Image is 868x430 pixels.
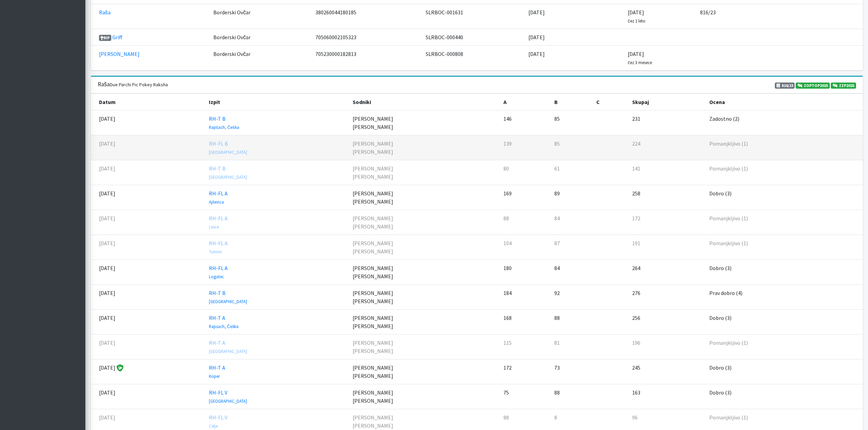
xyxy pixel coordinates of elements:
[209,423,218,429] small: Celje
[550,359,593,384] td: 73
[348,260,499,285] td: [PERSON_NAME] [PERSON_NAME]
[348,285,499,310] td: [PERSON_NAME] [PERSON_NAME]
[628,210,705,235] td: 172
[705,235,863,260] td: Pomanjkljivo (1)
[550,335,593,359] td: 81
[209,373,220,379] small: Koper
[550,384,593,409] td: 88
[705,110,863,135] td: Zadostno (2)
[209,349,247,354] small: [GEOGRAPHIC_DATA]
[796,83,830,89] a: ZOPTOP2025
[705,135,863,160] td: Pomanjkljivo (1)
[550,260,593,285] td: 84
[205,94,348,110] th: Izpit
[499,335,550,359] td: 115
[499,384,550,409] td: 75
[209,46,311,71] td: Borderski Ovčar
[209,290,247,305] a: RH-T B [GEOGRAPHIC_DATA]
[628,335,705,359] td: 196
[209,29,311,46] td: Borderski Ovčar
[348,94,499,110] th: Sodniki
[348,235,499,260] td: [PERSON_NAME] [PERSON_NAME]
[499,110,550,135] td: 146
[628,235,705,260] td: 191
[209,249,222,254] small: Tolmin
[499,135,550,160] td: 139
[209,364,225,379] a: RH-T A Koper
[705,94,863,110] th: Ocena
[705,185,863,210] td: Dobro (3)
[696,4,863,29] td: 816/23
[209,190,228,205] a: RH-FL A Ajševica
[628,310,705,335] td: 256
[209,398,247,404] small: [GEOGRAPHIC_DATA]
[209,389,247,404] a: RH-FL V [GEOGRAPHIC_DATA]
[524,46,624,71] td: [DATE]
[91,185,205,210] td: [DATE]
[705,285,863,310] td: Prav dobro (4)
[209,174,247,180] small: [GEOGRAPHIC_DATA]
[550,185,593,210] td: 89
[91,210,205,235] td: [DATE]
[348,335,499,359] td: [PERSON_NAME] [PERSON_NAME]
[628,160,705,185] td: 141
[91,110,205,135] td: [DATE]
[628,359,705,384] td: 245
[831,83,856,89] a: ZZP2025
[99,35,112,41] span: RIP
[624,46,696,71] td: [DATE]
[209,314,239,329] a: RH-T A Rapsach, Češka
[550,135,593,160] td: 85
[115,365,124,371] span: Značko je podelil sodnik Tomaž Dražumerič.
[624,4,696,29] td: [DATE]
[499,210,550,235] td: 88
[91,335,205,359] td: [DATE]
[628,384,705,409] td: 163
[705,260,863,285] td: Dobro (3)
[705,359,863,384] td: Dobro (3)
[209,199,224,205] small: Ajševica
[775,83,795,89] span: 816/23
[550,235,593,260] td: 87
[209,115,239,130] a: RH-T B Rapšach, Češka
[628,60,652,65] small: čez 3 mesece
[91,260,205,285] td: [DATE]
[550,160,593,185] td: 61
[348,359,499,384] td: [PERSON_NAME] [PERSON_NAME]
[112,34,122,41] a: Griff
[209,414,227,429] a: RH-FL V Celje
[499,235,550,260] td: 104
[209,265,228,280] a: RH-FL A Logatec
[91,235,205,260] td: [DATE]
[524,29,624,46] td: [DATE]
[628,260,705,285] td: 264
[98,81,168,88] h3: Raša
[209,324,239,329] small: Rapsach, Češka
[209,224,219,229] small: Lesce
[91,160,205,185] td: [DATE]
[209,165,247,180] a: RH-T B [GEOGRAPHIC_DATA]
[209,299,247,304] small: [GEOGRAPHIC_DATA]
[422,29,524,46] td: SLRBOC-000440
[705,160,863,185] td: Pomanjkljivo (1)
[705,384,863,409] td: Dobro (3)
[99,9,111,16] a: Raša
[91,285,205,310] td: [DATE]
[209,274,224,279] small: Logatec
[348,310,499,335] td: [PERSON_NAME] [PERSON_NAME]
[550,310,593,335] td: 88
[91,359,205,384] td: [DATE]
[311,46,422,71] td: 705230000182813
[209,215,228,230] a: RH-FL A Lesce
[91,94,205,110] th: Datum
[628,135,705,160] td: 224
[499,185,550,210] td: 169
[348,185,499,210] td: [PERSON_NAME] [PERSON_NAME]
[550,94,593,110] th: B
[524,4,624,29] td: [DATE]
[628,18,645,24] small: čez 1 leto
[705,310,863,335] td: Dobro (3)
[348,210,499,235] td: [PERSON_NAME] [PERSON_NAME]
[422,46,524,71] td: SLRBOC-000808
[550,210,593,235] td: 84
